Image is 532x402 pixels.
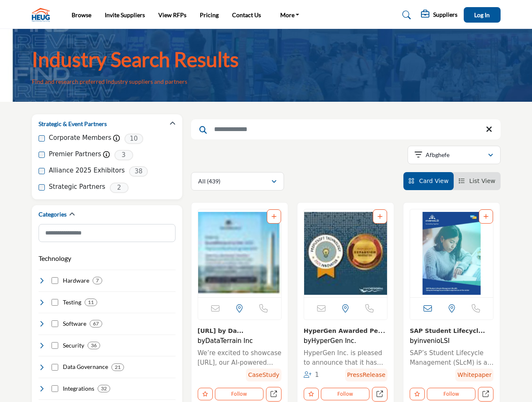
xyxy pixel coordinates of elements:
li: Card View [403,172,454,190]
p: All (439) [198,177,220,186]
span: PressRelease [345,368,388,381]
a: View details about inveniolsi [410,327,485,334]
h4: Integrations: Seamless and efficient system integrations tailored for the educational domain, ens... [63,384,94,393]
a: Pricing [200,11,219,18]
input: Select Hardware checkbox [52,277,58,284]
span: 3 [114,150,133,160]
span: List View [469,178,495,184]
img: Site Logo [32,8,54,22]
h4: by [198,337,281,345]
span: Log In [474,11,490,18]
a: View details about hypergen-inc [304,209,387,297]
span: Card View [419,178,448,184]
a: View Card [408,178,449,184]
label: Corporate Members [49,133,111,143]
a: Add To List For Resource [483,213,488,220]
input: Select Integrations checkbox [52,385,58,392]
a: Open Resources [266,387,281,402]
a: HyperGen Inc. [311,337,356,345]
button: Log In [464,7,501,23]
a: View details about inveniolsi [410,209,493,297]
button: Like Resources [410,388,425,400]
p: Afbghefe [426,151,449,159]
label: Alliance 2025 Exhibitors [49,166,125,175]
label: Premier Partners [49,149,101,159]
h5: Suppliers [433,11,457,18]
h2: Strategic & Event Partners [39,120,107,128]
div: 7 Results For Hardware [93,277,102,284]
a: SAP’s Student Lifecycle Management (SLcM) is a flexible, mature, and comprehensive Student Inform... [410,348,493,367]
input: Search Category [39,224,176,242]
label: Strategic Partners [49,182,106,192]
h4: by [410,337,493,345]
a: Contact Us [232,11,261,18]
h3: SAP Student Lifecycle Management (SLcM): Using technology to put student experience at the center [410,326,493,335]
h4: Hardware: Hardware Solutions [63,276,89,285]
b: 32 [101,386,107,392]
b: 21 [115,364,121,370]
div: 32 Results For Integrations [98,385,110,392]
b: 36 [91,343,97,348]
h4: Testing: Testing [63,298,81,307]
input: Corporate Members checkbox [39,135,45,142]
b: 11 [88,299,94,305]
button: Like Resources [304,388,319,400]
button: Afbghefe [408,146,501,164]
input: Select Data Governance checkbox [52,364,58,371]
span: 10 [124,134,143,144]
h3: SocialRoots.ai by DataTerrain at the 2025 National Mentoring Summit! [198,326,281,335]
a: View details about dataterrain-inc [198,209,281,297]
h2: Categories [39,210,67,219]
img: HyperGen Awarded PeopleSoft Feature Innovator and PeopleSoft Expansion Innovator Badges by Oracle... [304,209,387,297]
input: Select Security checkbox [52,342,58,349]
div: 67 Results For Software [90,320,102,327]
h4: Software: Software solutions [63,320,86,328]
button: Like Resources [198,388,213,400]
li: List View [454,172,501,190]
a: We’re excited to showcase [URL], our AI-powered Nonprofit Mentoring Management System, at the 202... [198,348,281,367]
button: Follow [215,388,263,400]
div: Suppliers [421,10,457,20]
input: Strategic Partners checkbox [39,184,45,191]
img: SAP Student Lifecycle Management (SLcM): Using technology to put student experience at the center... [410,209,493,297]
h4: by [304,337,387,345]
a: HyperGen Inc. is pleased to announce that it has been awarded both the PeopleSoft Feature Innovat... [304,348,387,367]
div: 21 Results For Data Governance [111,363,124,371]
h4: Data Governance: Robust systems ensuring data accuracy, consistency, and security, upholding the ... [63,363,108,371]
a: View List [459,178,496,184]
div: 36 Results For Security [88,342,100,349]
span: 1 [315,371,319,379]
h3: HyperGen Awarded PeopleSoft Feature Innovator and PeopleSoft Expansion Innovator Badges by Oracle [304,326,387,335]
span: 38 [129,166,148,177]
input: Premier Partners checkbox [39,152,45,158]
a: Open Resources [372,387,387,402]
a: Invite Suppliers [105,11,145,18]
input: Search Keyword [191,119,501,139]
a: invenioLSI [418,337,450,345]
h1: Industry Search Results [32,46,239,72]
img: SocialRoots.ai by DataTerrain at the 2025 National Mentoring Summit! listing image [198,209,281,297]
a: More [274,9,305,21]
button: Technology [39,253,71,263]
p: Find and research preferred industry suppliers and partners [32,77,187,86]
a: Add To List For Resource [271,213,276,220]
input: Select Testing checkbox [52,299,58,306]
a: Open Resources [478,387,493,402]
b: 7 [96,278,99,283]
div: 11 Results For Testing [85,299,97,306]
input: Select Software checkbox [52,320,58,327]
a: View RFPs [158,11,186,18]
a: Search [394,8,416,22]
button: Follow [321,388,369,400]
span: 2 [110,183,129,193]
a: Add To List For Resource [377,213,382,220]
a: DataTerrain Inc [205,337,253,345]
input: Alliance 2025 Exhibitors checkbox [39,168,45,174]
span: CaseStudy [246,368,281,381]
b: 67 [93,321,99,327]
h4: Security: Cutting-edge solutions ensuring the utmost protection of institutional data, preserving... [63,341,84,350]
button: Follow [427,388,475,400]
span: Whitepaper [455,368,493,381]
a: View details about dataterrain-inc [198,327,244,334]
